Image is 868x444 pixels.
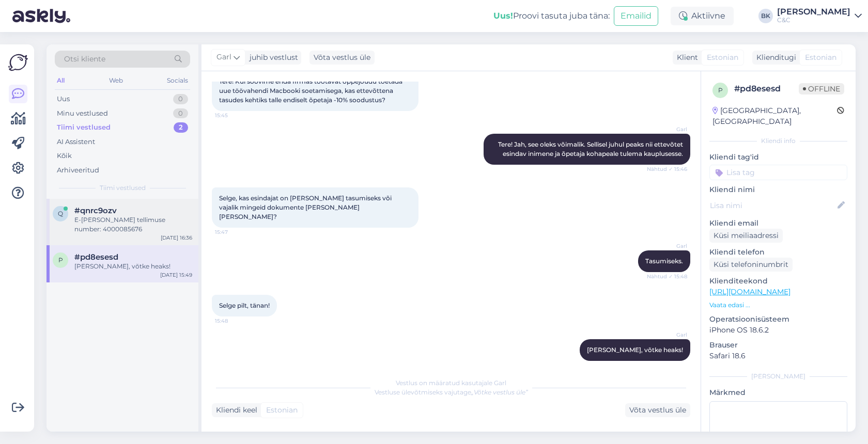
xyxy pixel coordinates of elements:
[799,83,844,94] span: Offline
[215,317,254,325] span: 15:48
[777,16,850,24] div: C&C
[709,136,847,146] div: Kliendi info
[74,215,192,234] div: E-[PERSON_NAME] tellimuse number: 4000085676
[709,276,847,287] p: Klienditeekond
[57,165,99,176] div: Arhiveeritud
[471,388,528,396] i: „Võtke vestlus üle”
[57,94,70,104] div: Uus
[245,52,298,63] div: juhib vestlust
[375,388,528,396] span: Vestluse ülevõtmiseks vajutage
[58,256,63,264] span: p
[709,218,847,229] p: Kliendi email
[709,351,847,361] p: Safari 18.6
[718,86,723,94] span: p
[777,8,850,16] div: [PERSON_NAME]
[58,210,63,217] span: q
[74,262,192,271] div: [PERSON_NAME], võtke heaks!
[57,151,72,161] div: Kõik
[396,379,506,387] span: Vestlus on määratud kasutajale Garl
[752,52,796,63] div: Klienditugi
[709,372,847,381] div: [PERSON_NAME]
[709,152,847,163] p: Kliendi tag'id
[709,247,847,258] p: Kliendi telefon
[647,273,687,280] span: Nähtud ✓ 15:48
[709,300,847,310] p: Vaata edasi ...
[74,252,118,262] span: #pd8esesd
[161,234,192,242] div: [DATE] 16:36
[107,74,125,87] div: Web
[648,331,687,339] span: Garl
[498,140,685,157] span: Tere! Jah, see oleks võimalik. Sellisel juhul peaks nii ettevõtet esindav inimene ja õpetaja koha...
[493,10,610,22] div: Proovi tasuta juba täna:
[625,403,690,417] div: Võta vestlus üle
[648,361,687,369] span: 15:49
[709,229,783,243] div: Küsi meiliaadressi
[64,54,105,65] span: Otsi kliente
[647,165,687,173] span: Nähtud ✓ 15:46
[707,52,738,63] span: Estonian
[219,194,393,220] span: Selge, kas esindajat on [PERSON_NAME] tasumiseks või vajalik mingeid dokumente [PERSON_NAME] [PER...
[74,206,117,215] span: #qnrc9ozv
[709,287,791,296] a: [URL][DOMAIN_NAME]
[709,184,847,195] p: Kliendi nimi
[55,74,67,87] div: All
[709,165,847,180] input: Lisa tag
[165,74,190,87] div: Socials
[57,108,108,119] div: Minu vestlused
[710,200,835,211] input: Lisa nimi
[174,122,188,133] div: 2
[648,242,687,250] span: Garl
[709,340,847,351] p: Brauser
[57,122,111,133] div: Tiimi vestlused
[645,257,683,265] span: Tasumiseks.
[173,108,188,119] div: 0
[215,228,254,236] span: 15:47
[216,52,231,63] span: Garl
[712,105,837,127] div: [GEOGRAPHIC_DATA], [GEOGRAPHIC_DATA]
[173,94,188,104] div: 0
[219,302,270,309] span: Selge pilt, tänan!
[8,53,28,72] img: Askly Logo
[309,51,375,65] div: Võta vestlus üle
[614,6,658,26] button: Emailid
[57,137,95,147] div: AI Assistent
[805,52,836,63] span: Estonian
[266,405,298,416] span: Estonian
[709,325,847,336] p: iPhone OS 18.6.2
[709,258,793,272] div: Küsi telefoninumbrit
[493,11,513,21] b: Uus!
[734,83,799,95] div: # pd8esesd
[758,9,773,23] div: BK
[160,271,192,279] div: [DATE] 15:49
[777,8,862,24] a: [PERSON_NAME]C&C
[212,405,257,416] div: Kliendi keel
[587,346,683,354] span: [PERSON_NAME], võtke heaks!
[215,112,254,119] span: 15:45
[709,314,847,325] p: Operatsioonisüsteem
[673,52,698,63] div: Klient
[648,125,687,133] span: Garl
[219,77,404,104] span: Tere! Kui soovime enda firmas töötavat õppejõudu toetada uue töövahendi Macbooki soetamisega, kas...
[100,183,146,193] span: Tiimi vestlused
[709,387,847,398] p: Märkmed
[671,7,734,25] div: Aktiivne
